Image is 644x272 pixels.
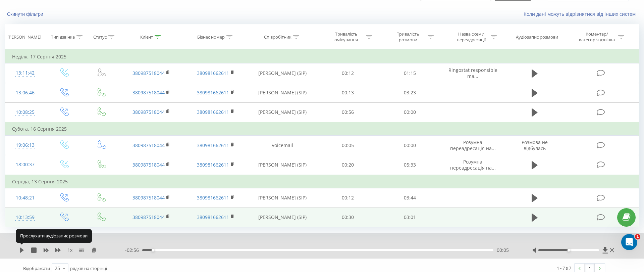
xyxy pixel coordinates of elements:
[132,194,165,201] a: 380987518044
[12,211,38,224] div: 10:13:59
[497,247,509,254] span: 00:05
[317,83,379,102] td: 00:13
[317,208,379,227] td: 00:30
[197,70,229,76] a: 380981662611
[450,139,496,151] span: Розумна переадресація на...
[248,155,317,175] td: [PERSON_NAME] (SIP)
[12,66,38,80] div: 13:11:42
[450,158,496,171] span: Розумна переадресація на...
[125,247,142,254] span: - 02:56
[140,34,153,40] div: Клієнт
[317,155,379,175] td: 00:20
[453,31,489,43] div: Назва схеми переадресації
[635,234,640,239] span: 1
[317,136,379,155] td: 00:05
[197,34,225,40] div: Бізнес номер
[248,102,317,122] td: [PERSON_NAME] (SIP)
[524,11,639,17] a: Коли дані можуть відрізнятися вiд інших систем
[197,142,229,148] a: 380981662611
[248,208,317,227] td: [PERSON_NAME] (SIP)
[557,265,571,271] div: 1 - 7 з 7
[621,234,637,250] iframe: Intercom live chat
[70,265,107,271] span: рядків на сторінці
[12,158,38,171] div: 18:00:37
[132,89,165,96] a: 380987518044
[516,34,558,40] div: Аудіозапис розмови
[132,162,165,168] a: 380987518044
[12,86,38,99] div: 13:06:46
[317,102,379,122] td: 00:56
[567,249,570,252] div: Accessibility label
[55,265,60,272] div: 25
[7,34,41,40] div: [PERSON_NAME]
[12,191,38,205] div: 10:48:21
[23,265,50,271] span: Відображати
[379,63,440,83] td: 01:15
[67,247,72,254] span: 1 x
[132,142,165,148] a: 380987518044
[379,83,440,102] td: 03:23
[328,31,364,43] div: Тривалість очікування
[197,89,229,96] a: 380981662611
[93,34,107,40] div: Статус
[317,188,379,208] td: 00:12
[577,31,616,43] div: Коментар/категорія дзвінка
[197,214,229,220] a: 380981662611
[248,136,317,155] td: Voicemail
[132,109,165,115] a: 380987518044
[197,194,229,201] a: 380981662611
[379,188,440,208] td: 03:44
[51,34,75,40] div: Тип дзвінка
[248,63,317,83] td: [PERSON_NAME] (SIP)
[16,229,92,243] div: Прослухати аудіозапис розмови
[248,188,317,208] td: [PERSON_NAME] (SIP)
[5,122,639,136] td: Субота, 16 Серпня 2025
[379,136,440,155] td: 00:00
[448,67,497,79] span: Ringostat responsible ma...
[379,102,440,122] td: 00:00
[12,139,38,152] div: 19:06:13
[132,70,165,76] a: 380987518044
[379,208,440,227] td: 03:01
[522,139,548,151] span: Розмова не відбулась
[197,162,229,168] a: 380981662611
[197,109,229,115] a: 380981662611
[379,155,440,175] td: 05:33
[5,11,47,17] button: Скинути фільтри
[152,249,154,252] div: Accessibility label
[390,31,426,43] div: Тривалість розмови
[248,83,317,102] td: [PERSON_NAME] (SIP)
[12,106,38,119] div: 10:08:25
[5,50,639,63] td: Неділя, 17 Серпня 2025
[132,214,165,220] a: 380987518044
[317,63,379,83] td: 00:12
[5,175,639,188] td: Середа, 13 Серпня 2025
[264,34,291,40] div: Співробітник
